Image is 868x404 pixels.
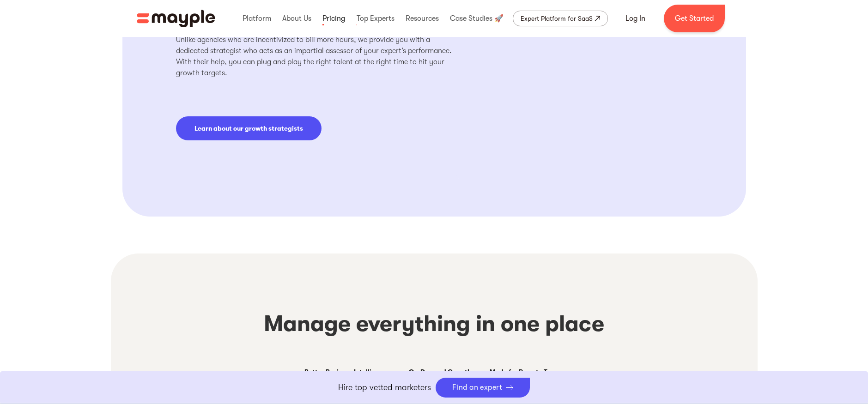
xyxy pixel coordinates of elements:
[409,366,471,377] div: On-Demand Growth
[521,13,593,24] div: Expert Platform for SaaS
[240,4,273,33] div: Platform
[176,34,457,78] p: Unlike agencies who are incentivized to bill more hours, we provide you with a dedicated strategi...
[137,10,215,27] a: home
[513,11,608,26] a: Expert Platform for SaaS
[490,366,564,377] div: Made for Remote Teams
[157,309,711,339] h3: Manage everything in one place
[614,7,656,30] a: Log In
[280,4,314,33] div: About Us
[664,5,725,32] a: Get Started
[338,381,431,394] p: Hire top vetted marketers
[176,116,322,140] a: Learn about our growth strategists
[452,383,503,392] div: Find an expert
[403,4,441,33] div: Resources
[354,4,397,33] div: Top Experts
[822,360,868,404] iframe: Chat Widget
[304,368,390,375] strong: Better Business Intelligence
[320,4,347,33] div: Pricing
[137,10,215,27] img: Mayple logo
